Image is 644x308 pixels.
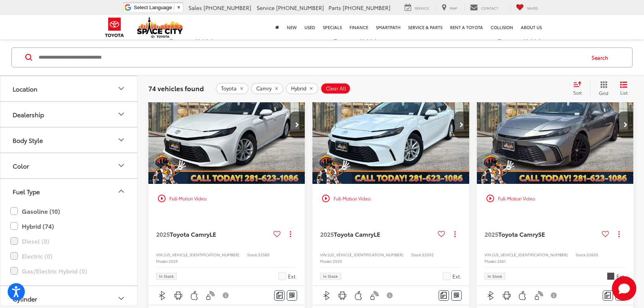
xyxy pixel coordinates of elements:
a: About Us [517,15,546,39]
span: dropdown dots [290,231,291,237]
div: Color [117,161,126,170]
span: Ext. [616,273,626,280]
a: Map [436,3,463,12]
span: White [278,272,286,280]
div: Cylinder [13,295,37,302]
a: Select Language​ [134,5,181,10]
button: remove Camry [251,83,283,94]
i: Window Sticker [289,292,294,298]
button: Comments [439,290,449,301]
div: Cylinder [117,294,126,303]
img: 2025 Toyota Camry LE [312,66,470,184]
span: Model: [320,258,333,264]
button: Select sort value [569,81,590,96]
button: List View [614,81,633,96]
div: Body Style [117,135,126,144]
img: Space City Toyota [137,17,183,38]
span: VIN: [485,252,492,257]
button: View Disclaimer [220,287,233,303]
div: Dealership [117,110,126,119]
span: SE [538,229,545,238]
span: 2559 [169,258,178,264]
button: Grid View [590,81,614,96]
a: Finance [346,15,372,39]
label: Gas/Electric Hybrid (0) [10,264,127,278]
span: Toyota Camry [334,229,374,238]
button: DealershipDealership [0,102,138,127]
button: Comments [603,290,613,301]
span: ​ [174,5,174,10]
img: Toyota [100,15,129,40]
img: Comments [441,292,447,298]
span: In Stock [488,274,502,278]
span: Service [257,4,275,11]
img: Bluetooth® [158,291,167,300]
img: Comments [276,292,283,298]
a: Contact [464,3,504,12]
button: Comments [274,290,285,301]
span: [US_VEHICLE_IDENTIFICATION_NUMBER] [164,252,239,257]
button: Body StyleBody Style [0,128,138,152]
span: Model: [156,258,169,264]
a: 2025Toyota CamryLE [320,230,434,238]
label: Electric (0) [10,249,127,263]
span: Sales [189,4,202,11]
span: 52605 [587,252,598,257]
span: dropdown dots [618,231,620,237]
a: Collision [487,15,517,39]
a: 2025 Toyota Camry SE2025 Toyota Camry SE2025 Toyota Camry SE2025 Toyota Camry SE [476,66,634,184]
img: Keyless Entry [534,291,543,300]
a: Service & Parts [404,15,446,39]
button: Next image [289,111,305,138]
img: Keyless Entry [369,291,379,300]
button: LocationLocation [0,76,138,101]
button: Window Sticker [451,290,462,301]
button: Fuel TypeFuel Type [0,179,138,204]
span: 2025 [320,229,334,238]
img: 2025 Toyota Camry LE [148,66,306,184]
div: Location [117,84,126,93]
button: Search [584,48,619,67]
a: 2025 Toyota Camry LE2025 Toyota Camry LE2025 Toyota Camry LE2025 Toyota Camry LE [312,66,470,184]
button: Actions [612,228,626,241]
span: Ice [443,272,450,280]
span: Contact [481,5,498,10]
label: Diesel (0) [10,234,127,248]
span: In Stock [159,274,174,278]
span: Stock: [411,252,422,257]
button: Actions [284,228,297,241]
button: Window Sticker [287,290,297,301]
span: LE [374,229,380,238]
img: Android Auto [502,291,512,300]
div: Fuel Type [117,187,126,196]
span: Stock: [247,252,258,257]
span: 52580 [258,252,270,257]
span: 74 vehicles found [148,84,204,93]
span: [PHONE_NUMBER] [343,4,390,11]
span: 2559 [333,258,342,264]
span: ▼ [176,5,181,10]
div: Dealership [13,111,44,118]
span: List [620,89,628,96]
div: 2025 Toyota Camry LE 0 [312,66,470,184]
button: Toggle Chat Window [612,276,636,301]
i: Window Sticker [454,292,459,298]
span: Camry [256,85,272,92]
label: Hybrid (74) [10,220,127,233]
a: Used [301,15,319,39]
span: dropdown dots [454,231,455,237]
span: Ext. [288,273,297,280]
span: Model: [485,258,497,264]
span: Heavy Metal [607,272,615,280]
a: Service [399,3,434,12]
span: Toyota [221,85,237,92]
button: View Disclaimer [384,287,397,303]
div: Location [13,85,37,92]
span: Hybrid [291,85,306,92]
a: Rent a Toyota [446,15,487,39]
button: remove Toyota [216,83,249,94]
span: 2025 [156,229,170,238]
a: My Saved Vehicles [510,3,544,12]
span: VIN: [156,252,164,257]
span: Service [415,5,429,10]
